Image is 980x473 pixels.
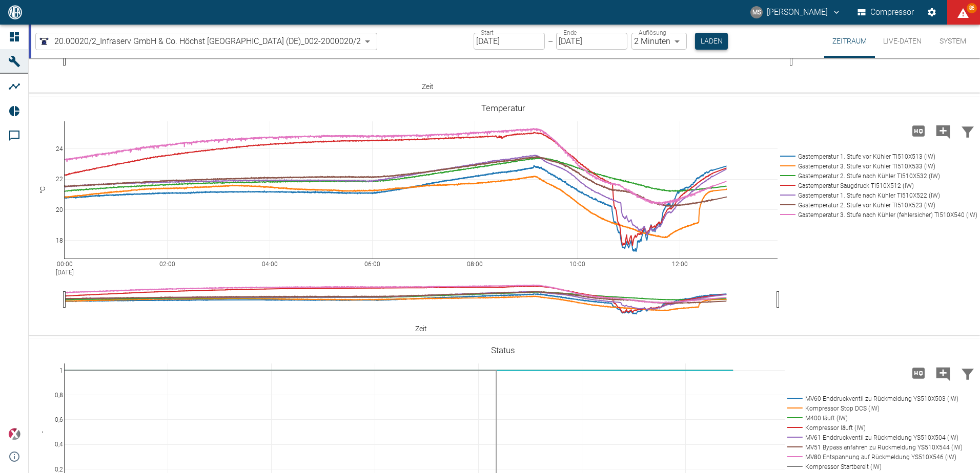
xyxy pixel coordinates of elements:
div: MS [750,6,763,18]
button: System [930,25,976,58]
span: Hohe Auflösung [906,125,931,135]
div: 2 Minuten [631,33,687,50]
label: Auflösung [639,28,666,37]
label: Ende [563,28,577,37]
button: Kommentar hinzufügen [931,360,955,386]
span: 86 [967,3,977,13]
button: marcel.schade@neuman-esser.com [749,3,843,21]
img: logo [7,5,23,19]
button: Daten filtern [955,360,980,386]
label: Start [481,28,494,37]
button: Live-Daten [875,25,930,58]
button: Compressor [855,3,916,21]
input: DD.MM.YYYY [474,33,545,50]
span: 20.00020/2_Infraserv GmbH & Co. Höchst [GEOGRAPHIC_DATA] (DE)_002-2000020/2 [54,35,361,47]
a: 20.00020/2_Infraserv GmbH & Co. Höchst [GEOGRAPHIC_DATA] (DE)_002-2000020/2 [38,35,361,48]
button: Daten filtern [955,118,980,144]
p: – [548,35,553,47]
button: Kommentar hinzufügen [931,118,955,144]
span: Hohe Auflösung [906,368,931,377]
button: Zeitraum [824,25,875,58]
img: Xplore Logo [8,428,21,440]
button: Laden [695,33,728,50]
input: DD.MM.YYYY [556,33,627,50]
button: Einstellungen [923,3,941,21]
